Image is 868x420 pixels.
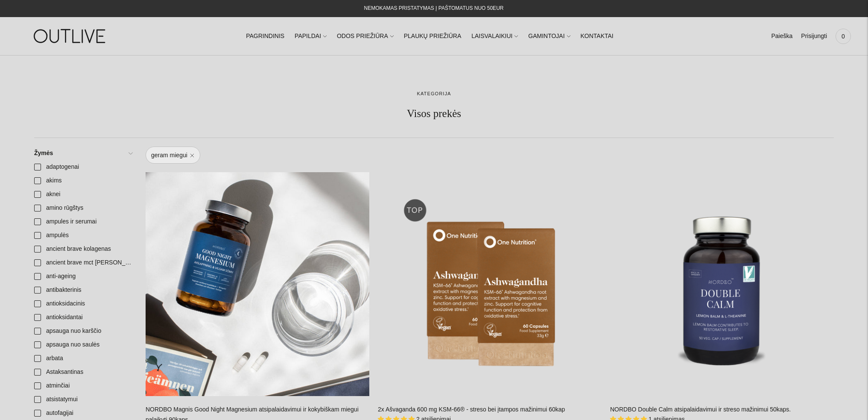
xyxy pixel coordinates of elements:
[771,27,792,46] a: Paieška
[337,27,394,46] a: ODOS PRIEŽIŪRA
[295,27,327,46] a: PAPILDAI
[146,147,200,164] a: geram miegui
[29,147,137,160] a: Žymės
[528,27,570,46] a: GAMINTOJAI
[837,30,849,42] span: 0
[146,172,369,396] a: NORDBO Magnis Good Night Magnesium atsipalaidavimui ir kokybiškam miegui palaikyti 90kaps
[378,172,602,396] a: 2x Ašvaganda 600 mg KSM-66® - streso bei įtampos mažinimui 60kap
[29,201,137,215] a: amino rūgštys
[610,172,834,396] a: NORDBO Double Calm atsipalaidavimui ir streso mažinimui 50kaps.
[404,27,462,46] a: PLAUKŲ PRIEŽIŪRA
[29,324,137,338] a: apsauga nuo karščio
[29,311,137,324] a: antioksidantai
[610,406,791,413] a: NORDBO Double Calm atsipalaidavimui ir streso mažinimui 50kaps.
[29,270,137,283] a: anti-ageing
[836,27,851,46] a: 0
[29,215,137,229] a: ampules ir serumai
[29,365,137,379] a: Astaksantinas
[378,406,565,413] a: 2x Ašvaganda 600 mg KSM-66® - streso bei įtampos mažinimui 60kap
[29,229,137,242] a: ampulės
[471,27,518,46] a: LAISVALAIKIUI
[29,352,137,365] a: arbata
[29,188,137,201] a: aknei
[29,242,137,256] a: ancient brave kolagenas
[29,406,137,420] a: autofagijai
[29,174,137,188] a: akims
[29,379,137,393] a: atminčiai
[580,27,613,46] a: KONTAKTAI
[29,160,137,174] a: adaptogenai
[364,3,504,14] div: NEMOKAMAS PRISTATYMAS Į PAŠTOMATUS NUO 50EUR
[29,256,137,270] a: ancient brave mct [PERSON_NAME]
[29,283,137,297] a: antibakterinis
[801,27,827,46] a: Prisijungti
[29,297,137,311] a: antioksidacinis
[29,338,137,352] a: apsauga nuo saulės
[246,27,284,46] a: PAGRINDINIS
[29,393,137,406] a: atsistatymui
[17,21,124,51] img: OUTLIVE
